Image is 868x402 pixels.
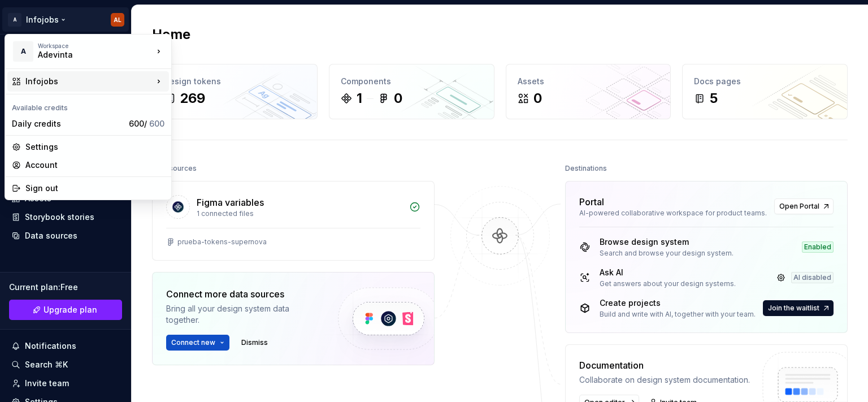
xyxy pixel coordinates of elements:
[13,41,33,62] div: A
[25,159,164,171] div: Account
[25,141,164,153] div: Settings
[38,42,153,49] div: Workspace
[129,119,164,128] span: 600 /
[12,118,124,129] div: Daily credits
[25,183,164,194] div: Sign out
[149,119,164,128] span: 600
[25,76,153,87] div: Infojobs
[7,97,169,115] div: Available credits
[38,49,134,60] div: Adevinta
